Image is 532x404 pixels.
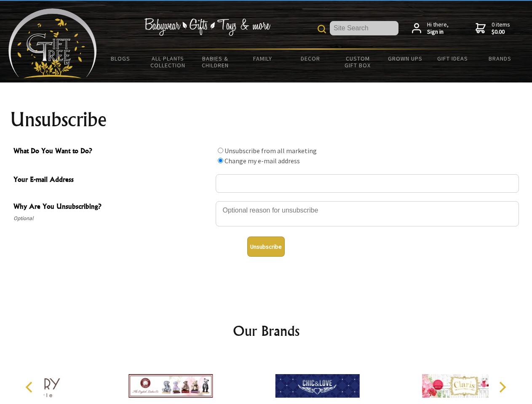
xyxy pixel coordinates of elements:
label: Unsubscribe from all marketing [225,146,317,155]
span: Why Are You Unsubscribing? [13,201,211,213]
img: Babyware - Gifts - Toys and more... [8,8,97,78]
span: What Do You Want to Do? [13,146,211,158]
span: 0 items [492,21,510,36]
a: BLOGS [97,50,144,67]
span: Optional [13,213,211,223]
a: Brands [476,50,524,67]
h2: Our Brands [17,321,516,341]
img: product search [318,25,326,33]
a: Babies & Children [192,50,239,74]
a: Grown Ups [381,50,429,67]
input: Your E-mail Address [216,174,519,193]
a: Family [239,50,287,67]
input: What Do You Want to Do? [218,148,223,153]
input: Site Search [330,21,398,35]
a: Hi there,Sign in [412,21,449,36]
a: Decor [286,50,334,67]
textarea: Why Are You Unsubscribing? [216,201,519,226]
input: What Do You Want to Do? [218,158,223,163]
label: Change my e-mail address [225,157,300,165]
a: Gift Ideas [429,50,476,67]
span: Hi there, [427,21,449,36]
span: Your E-mail Address [13,174,211,186]
a: Custom Gift Box [334,50,382,74]
button: Previous [21,378,40,396]
strong: $0.00 [492,28,510,36]
a: 0 items$0.00 [476,21,510,36]
button: Next [493,378,511,396]
a: All Plants Collection [144,50,192,74]
h1: Unsubscribe [10,109,522,130]
strong: Sign in [427,28,449,36]
button: Unsubscribe [247,237,285,257]
img: Babywear - Gifts - Toys & more [144,18,270,36]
